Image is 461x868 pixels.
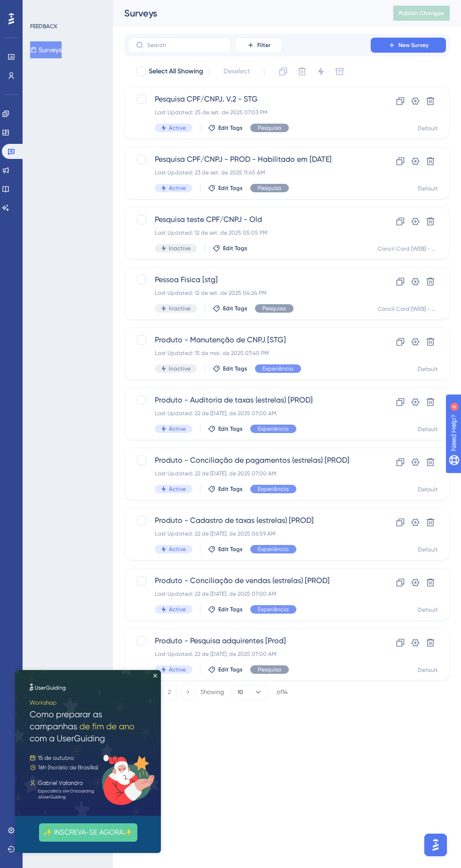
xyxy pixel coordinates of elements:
[378,305,438,313] div: Concil Card [WEB] - STG
[258,184,281,192] span: Pesquisa
[277,688,288,696] div: of 14
[258,606,289,613] span: Experiência
[169,124,186,132] span: Active
[371,38,446,53] button: New Survey
[155,94,344,105] span: Pesquisa CPF/CNPJ. V.2 - STG
[30,41,62,58] button: Surveys
[155,590,344,598] div: Last Updated: 22 de [DATE]. de 2025 07:00 AM
[218,184,243,192] span: Edit Tags
[169,606,186,613] span: Active
[218,485,243,493] span: Edit Tags
[169,666,186,673] span: Active
[155,349,344,357] div: Last Updated: 15 de mai. de 2025 07:40 PM
[208,666,243,673] button: Edit Tags
[399,9,444,17] span: Publish Changes
[155,334,344,346] span: Produto - Manutenção de CNPJ [STG]
[218,124,243,132] span: Edit Tags
[418,365,438,373] div: Default
[213,305,247,312] button: Edit Tags
[155,229,344,237] div: Last Updated: 12 de set. de 2025 05:05 PM
[393,6,450,21] button: Publish Changes
[200,688,224,696] div: Showing
[169,245,191,252] span: Inactive
[223,245,247,252] span: Edit Tags
[169,545,186,553] span: Active
[155,109,344,116] div: Last Updated: 25 de set. de 2025 07:03 PM
[155,455,350,466] span: Produto - Conciliação de pagamentos (estrelas) [PROD]
[208,425,243,433] button: Edit Tags
[169,365,191,372] span: Inactive
[155,650,344,658] div: Last Updated: 22 de [DATE]. de 2025 07:00 AM
[223,365,247,372] span: Edit Tags
[238,688,243,696] span: 10
[398,41,429,49] span: New Survey
[231,685,269,700] button: 10
[418,125,438,132] div: Default
[155,530,344,537] div: Last Updated: 22 de [DATE]. de 2025 06:59 AM
[22,2,59,14] span: Need Help?
[155,395,344,406] span: Produto - Auditoria de taxas (estrelas) [PROD]
[213,365,247,372] button: Edit Tags
[169,425,186,433] span: Active
[155,575,344,586] span: Produto - Conciliação de vendas (estrelas) [PROD]
[149,66,203,77] span: Select All Showing
[418,185,438,192] div: Default
[218,545,243,553] span: Edit Tags
[155,169,344,176] div: Last Updated: 23 de set. de 2025 11:45 AM
[208,545,243,553] button: Edit Tags
[418,426,438,433] div: Default
[155,470,350,477] div: Last Updated: 22 de [DATE]. de 2025 07:00 AM
[257,41,270,49] span: Filter
[258,425,289,433] span: Experiência
[258,485,289,493] span: Experiência
[235,38,282,53] button: Filter
[155,154,344,165] span: Pesquisa CPF/CNPJ - PROD - Habilitado em [DATE]
[418,666,438,674] div: Default
[258,545,289,553] span: Experiência
[258,666,281,673] span: Pesquisa
[138,4,142,8] div: Close Preview
[169,485,186,493] span: Active
[155,214,344,225] span: Pesquisa teste CPF/CNPJ - Old
[262,365,294,372] span: Experiência
[223,305,247,312] span: Edit Tags
[169,305,191,312] span: Inactive
[378,245,438,253] div: Concil Card [WEB] - STG
[223,66,250,77] span: Deselect
[218,666,243,673] span: Edit Tags
[155,289,344,297] div: Last Updated: 12 de set. de 2025 04:24 PM
[147,42,223,48] input: Search
[208,124,243,132] button: Edit Tags
[208,606,243,613] button: Edit Tags
[124,7,370,20] div: Surveys
[162,685,177,700] button: 2
[208,485,243,493] button: Edit Tags
[262,305,286,312] span: Pesquisa
[218,606,243,613] span: Edit Tags
[24,153,122,172] button: ✨ INSCREVA-SE AGORA✨
[215,63,258,80] button: Deselect
[418,486,438,493] div: Default
[155,274,344,285] span: Pessoa Fisica [stg]
[155,515,344,526] span: Produto - Cadastro de taxas (estrelas) [PROD]
[65,5,68,12] div: 4
[169,184,186,192] span: Active
[418,546,438,553] div: Default
[155,410,344,417] div: Last Updated: 22 de [DATE]. de 2025 07:00 AM
[208,184,243,192] button: Edit Tags
[213,245,247,252] button: Edit Tags
[155,635,344,647] span: Produto - Pesquisa adquirentes [Prod]
[258,124,281,132] span: Pesquisa
[30,23,57,30] div: FEEDBACK
[218,425,243,433] span: Edit Tags
[421,831,450,859] iframe: UserGuiding AI Assistant Launcher
[418,606,438,614] div: Default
